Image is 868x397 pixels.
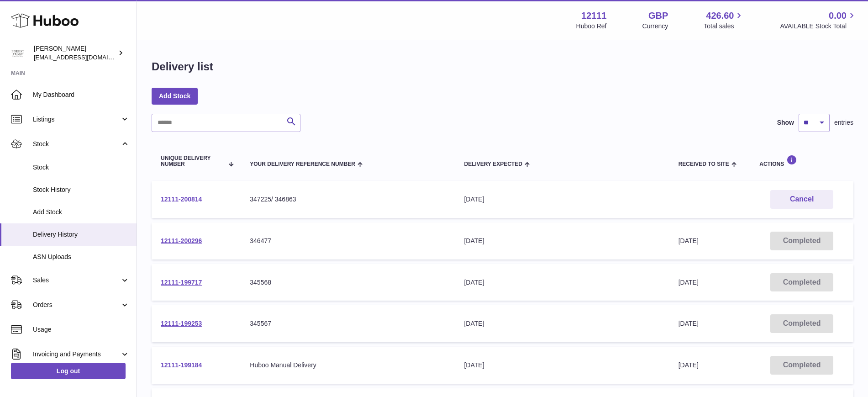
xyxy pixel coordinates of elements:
span: Listings [33,115,120,124]
span: My Dashboard [33,90,130,99]
div: [DATE] [464,319,660,328]
span: Add Stock [33,208,130,217]
h1: Delivery list [152,59,213,74]
div: 346477 [250,237,446,245]
a: 12111-200296 [161,237,202,244]
span: Invoicing and Payments [33,350,120,359]
span: AVAILABLE Stock Total [780,22,857,31]
div: 345568 [250,278,446,287]
a: 426.60 Total sales [704,10,744,31]
span: 426.60 [706,10,734,22]
a: Log out [11,363,126,379]
a: 12111-199184 [161,361,202,369]
span: [DATE] [679,237,699,244]
strong: 12111 [581,10,607,22]
span: [DATE] [679,320,699,327]
div: [DATE] [464,361,660,370]
div: Huboo Manual Delivery [250,361,446,370]
span: [DATE] [679,279,699,286]
div: [PERSON_NAME] [34,44,116,62]
button: Cancel [770,190,833,209]
div: [DATE] [464,237,660,245]
span: Total sales [704,22,744,31]
a: 12111-199253 [161,320,202,327]
span: Delivery Expected [464,161,522,167]
span: Stock [33,163,130,172]
span: Your Delivery Reference Number [250,161,355,167]
span: Received to Site [679,161,729,167]
div: Currency [642,22,668,31]
span: Orders [33,301,120,309]
div: [DATE] [464,195,660,204]
span: Delivery History [33,230,130,239]
span: Stock [33,140,120,148]
strong: GBP [648,10,668,22]
div: Actions [759,155,844,167]
span: [EMAIL_ADDRESS][DOMAIN_NAME] [34,53,134,61]
div: Huboo Ref [576,22,607,31]
span: ASN Uploads [33,253,130,261]
span: [DATE] [679,361,699,369]
a: 12111-199717 [161,279,202,286]
span: Stock History [33,185,130,194]
img: bronaghc@forestfeast.com [11,46,25,60]
span: entries [834,118,853,127]
span: 0.00 [829,10,847,22]
a: 12111-200814 [161,196,202,203]
span: Sales [33,276,120,285]
span: Usage [33,325,130,334]
div: [DATE] [464,278,660,287]
span: Unique Delivery Number [161,155,224,167]
div: 347225/ 346863 [250,195,446,204]
div: 345567 [250,319,446,328]
label: Show [777,118,794,127]
a: 0.00 AVAILABLE Stock Total [780,10,857,31]
a: Add Stock [152,88,198,104]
